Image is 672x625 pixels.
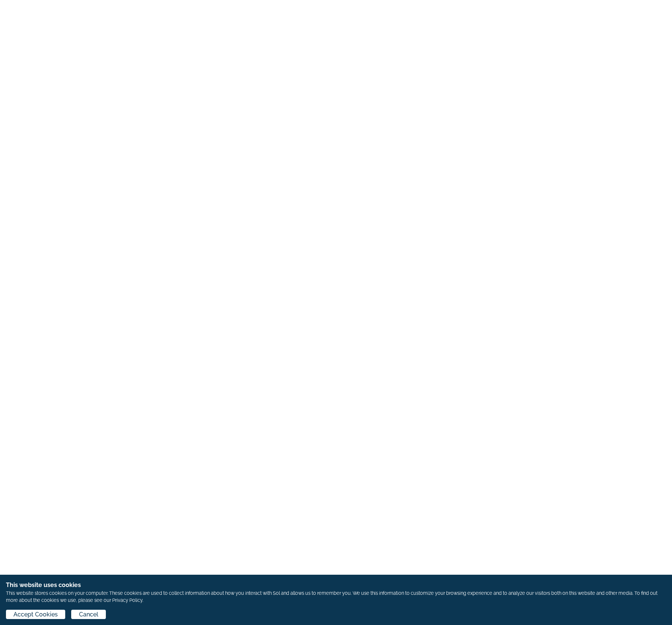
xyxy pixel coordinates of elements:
[6,581,666,590] h1: This website uses cookies
[6,590,666,604] p: This website stores cookies on your computer. These cookies are used to collect information about...
[71,610,105,619] button: Cancel
[13,610,58,619] span: Accept Cookies
[79,610,98,619] span: Cancel
[6,610,65,619] button: Accept Cookies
